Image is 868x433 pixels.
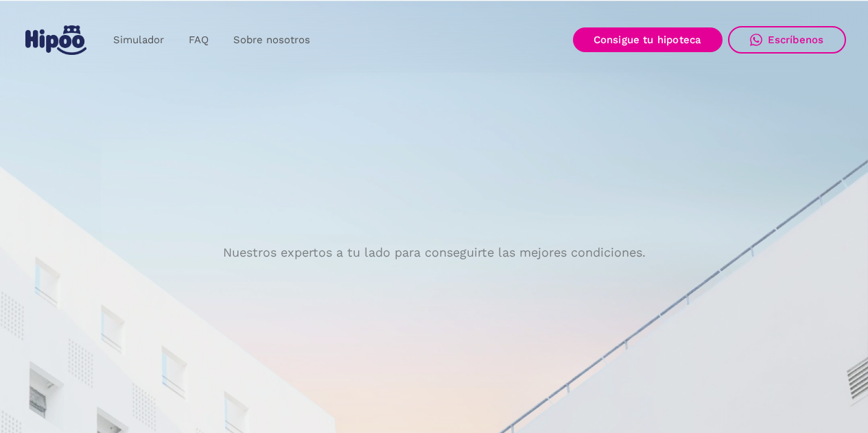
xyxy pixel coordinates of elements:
a: home [23,20,90,60]
div: Escríbenos [768,34,824,46]
a: Consigue tu hipoteca [573,27,723,52]
a: Sobre nosotros [221,27,322,54]
a: FAQ [176,27,221,54]
a: Escríbenos [728,26,846,54]
a: Simulador [101,27,176,54]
